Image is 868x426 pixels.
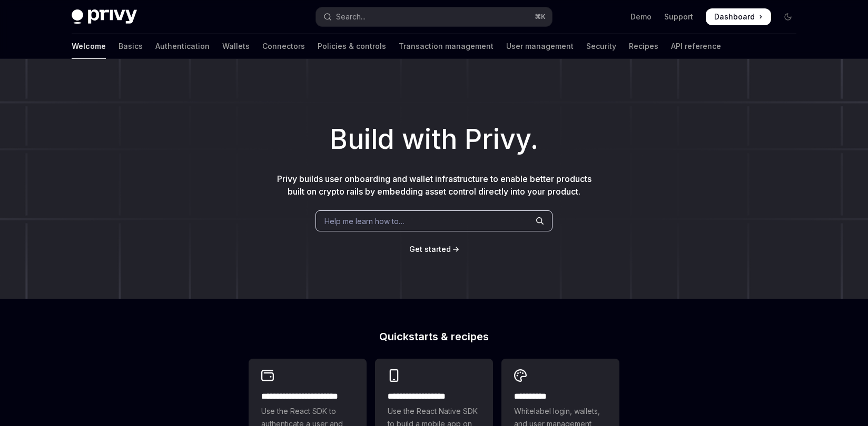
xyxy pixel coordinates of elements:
a: Wallets [222,34,250,59]
a: Authentication [155,34,210,59]
span: Help me learn how to… [324,216,405,227]
a: User management [506,34,574,59]
a: API reference [671,34,721,59]
a: Recipes [629,34,658,59]
a: Basics [119,34,143,59]
a: Support [664,12,693,22]
a: Get started [409,244,451,255]
img: dark logo [72,9,137,24]
a: Security [586,34,616,59]
button: Open search [316,7,552,26]
span: Dashboard [714,12,755,22]
a: Dashboard [706,8,771,25]
a: Welcome [72,34,106,59]
span: Privy builds user onboarding and wallet infrastructure to enable better products built on crypto ... [277,174,591,197]
button: Toggle dark mode [780,8,796,25]
span: ⌘ K [535,13,546,21]
a: Connectors [262,34,305,59]
div: Search... [336,11,366,23]
a: Transaction management [399,34,494,59]
h2: Quickstarts & recipes [249,331,619,342]
span: Get started [409,245,451,253]
h1: Build with Privy. [17,119,851,160]
a: Policies & controls [318,34,386,59]
a: Demo [630,12,652,22]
